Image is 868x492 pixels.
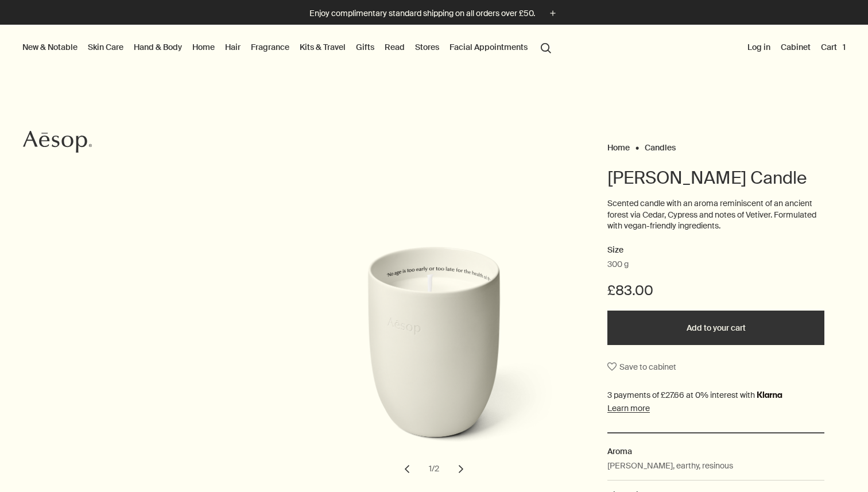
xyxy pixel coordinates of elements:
[309,7,559,20] button: Enjoy complimentary standard shipping on all orders over £50.
[745,40,773,55] button: Log in
[382,40,407,55] a: Read
[778,40,813,55] a: Cabinet
[607,243,824,257] h2: Size
[645,142,676,148] a: Candles
[819,40,848,55] button: Cart1
[607,459,733,472] p: [PERSON_NAME], earthy, resinous
[607,281,653,300] span: £83.00
[447,40,530,55] a: Facial Appointments
[607,259,629,270] span: 300 g
[448,456,474,482] button: next slide
[607,445,824,458] h2: Aroma
[745,25,848,71] nav: supplementary
[607,357,676,377] button: Save to cabinet
[607,311,824,345] button: Add to your cart - £83.00
[249,40,292,55] a: Fragrance
[289,246,579,482] div: Ptolemy Aromatique Candle
[536,36,556,58] button: Open search
[20,127,95,159] a: Aesop
[413,40,441,55] button: Stores
[86,40,126,55] a: Skin Care
[20,25,556,71] nav: primary
[311,246,564,467] img: Aesop candle in a white ceramic vessel placed next to a dark navy cardboard box.
[297,40,348,55] a: Kits & Travel
[394,456,420,482] button: previous slide
[190,40,217,55] a: Home
[354,40,377,55] a: Gifts
[309,7,535,20] p: Enjoy complimentary standard shipping on all orders over £50.
[607,166,824,189] h1: [PERSON_NAME] Candle
[131,40,184,55] a: Hand & Body
[607,198,824,232] p: Scented candle with an aroma reminiscent of an ancient forest via Cedar, Cypress and notes of Vet...
[223,40,243,55] a: Hair
[20,40,80,55] button: New & Notable
[23,130,92,153] svg: Aesop
[607,142,630,148] a: Home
